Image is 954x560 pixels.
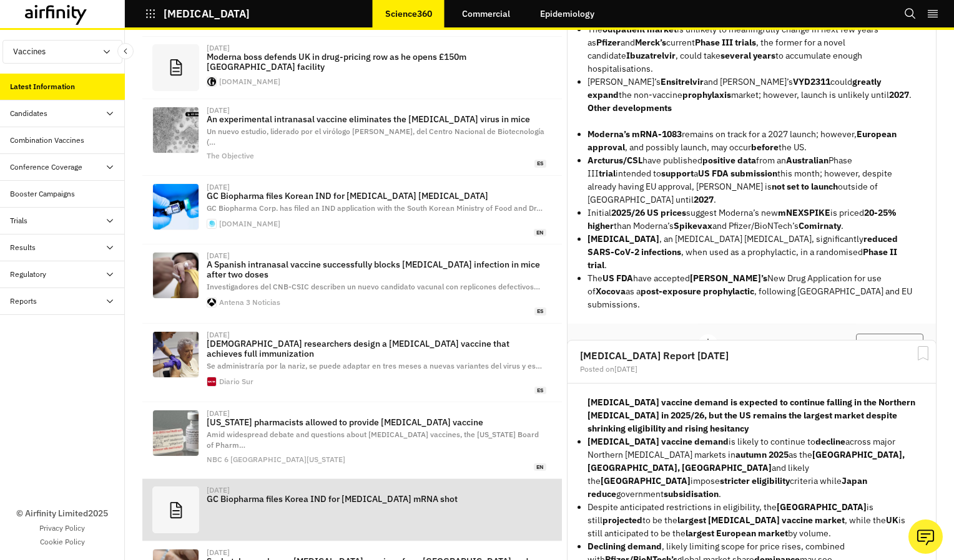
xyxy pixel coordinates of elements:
[207,486,230,494] div: [DATE]
[588,128,916,154] p: remains on track for a 2027 launch; however, , and possibly launch, may occur the US.
[534,307,546,316] span: es
[534,463,546,471] span: en
[207,191,546,201] p: GC Biopharma files Korean IND for [MEDICAL_DATA] [MEDICAL_DATA]
[580,350,923,360] h2: [MEDICAL_DATA] Report [DATE]
[735,449,789,460] strong: autumn 2025
[904,3,917,24] button: Search
[207,410,230,417] div: [DATE]
[588,206,916,233] p: Initial suggest Moderna’s new is priced than Moderna’s and Pfizer/BioNTech’s .
[10,135,84,146] div: Combination Vaccines
[142,402,562,479] a: [DATE][US_STATE] pharmacists allowed to provide [MEDICAL_DATA] vaccineAmid widespread debate and ...
[10,188,75,200] div: Booster Campaigns
[635,37,666,48] strong: Merck’s
[207,417,546,427] p: [US_STATE] pharmacists allowed to provide [MEDICAL_DATA] vaccine
[588,102,672,113] strong: Other developments
[602,514,642,526] strong: projected
[720,50,775,61] strong: several years
[886,514,898,526] strong: UK
[117,43,134,59] button: Close Sidebar
[219,299,280,306] div: Antena 3 Noticias
[599,168,616,179] strong: trial
[915,345,931,361] svg: Bookmark Report
[219,78,280,85] div: [DOMAIN_NAME]
[16,507,108,520] p: © Airfinity Limited 2025
[207,107,230,114] div: [DATE]
[694,194,714,205] strong: 2027
[10,81,75,92] div: Latest Information
[588,397,915,434] strong: [MEDICAL_DATA] vaccine demand is expected to continue falling in the Northern [MEDICAL_DATA] in 2...
[207,114,546,124] p: An experimental intranasal vaccine eliminates the [MEDICAL_DATA] virus in mice
[207,259,546,279] p: A Spanish intranasal vaccine successfully blocks [MEDICAL_DATA] infection in mice after two doses
[142,99,562,176] a: [DATE]An experimental intranasal vaccine eliminates the [MEDICAL_DATA] virus in miceUn nuevo estu...
[153,253,199,298] img: foto-archivo-administracion-vacuna_69.jpg
[207,152,254,160] div: The Objective
[588,233,916,272] p: , an [MEDICAL_DATA] [MEDICAL_DATA], significantly , when used as a prophylactic, in a randomised .
[385,9,432,19] p: Science360
[793,76,830,87] strong: VYD2311
[695,37,756,48] strong: Phase III trials
[588,155,642,166] strong: Arcturus/CSL
[641,286,754,297] strong: post-exposure prophylactic
[207,220,216,228] img: apple-touch-icon.png
[534,229,546,237] span: en
[207,127,544,147] span: Un nuevo estudio, liderado por el virólogo [PERSON_NAME], del Centro Nacional de Biotecnología ( …
[588,128,682,140] strong: Moderna’s mRNA-1083
[207,339,546,359] p: [DEMOGRAPHIC_DATA] researchers design a [MEDICAL_DATA] vaccine that achieves full immunization
[142,324,562,402] a: [DATE][DEMOGRAPHIC_DATA] researchers design a [MEDICAL_DATA] vaccine that achieves full immunizat...
[10,296,37,307] div: Reports
[720,475,790,486] strong: stricter eligibility
[207,203,543,213] span: GC Biopharma Corp. has filed an IND application with the South Korean Ministry of Food and Dr …
[145,3,250,24] button: [MEDICAL_DATA]
[778,207,830,218] strong: mNEXSPIKE
[664,488,719,500] strong: subsidisation
[207,282,540,291] span: Investigadores del CNB-CSIC describen un nuevo candidato vacunal con replicones defectivos …
[588,501,916,540] p: Despite anticipated restrictions in eligibility, the is still to be the , while the is still anti...
[588,75,916,102] p: [PERSON_NAME]’s and [PERSON_NAME]’s could the non-vaccine market; however, launch is unlikely unt...
[207,44,230,52] div: [DATE]
[10,215,27,226] div: Trials
[682,89,731,100] strong: prophylaxis
[588,435,916,501] li: is likely to continue to across major Northern [MEDICAL_DATA] markets in as the and likely the im...
[588,436,729,447] strong: [MEDICAL_DATA] vaccine demand
[698,168,777,179] strong: US FDA submission
[153,332,199,377] img: efe-kt7-U2303100596033SCE-1200x840@RC.jpg
[207,377,216,386] img: android-chrome-192x192.png
[588,154,916,206] p: have published from an Phase III intended to a this month; however, despite already having EU app...
[153,410,199,456] img: COVID-Vaccine-1.jpg
[611,207,686,218] strong: 2025/26 US prices
[10,108,47,119] div: Candidates
[588,23,916,75] p: The is unlikely to meaningfully change in next few years as and current , the former for a novel ...
[10,162,82,173] div: Conference Coverage
[207,549,230,556] div: [DATE]
[153,107,199,153] img: Una-vacuna-intranasal-experimental-elimina-el-virus-de-la-covid-19-en-ratones-LEE-gratis.jpg
[677,514,845,526] strong: largest [MEDICAL_DATA] vaccine market
[142,479,562,541] a: [DATE]GC Biopharma files Korea IND for [MEDICAL_DATA] mRNA shot
[674,220,712,231] strong: Spikevax
[207,430,539,450] span: Amid widespread debate and questions about [MEDICAL_DATA] vaccines, the [US_STATE] Board of Pharm …
[580,365,923,373] div: Posted on [DATE]
[2,40,122,64] button: Vaccines
[534,387,546,395] span: es
[142,176,562,244] a: [DATE]GC Biopharma files Korean IND for [MEDICAL_DATA] [MEDICAL_DATA]GC Biopharma Corp. has filed...
[207,331,230,339] div: [DATE]
[602,273,633,284] strong: US FDA
[588,272,916,311] p: The have accepted New Drug Application for use of as a , following [GEOGRAPHIC_DATA] and EU submi...
[626,50,676,61] strong: Ibuzatrelvir
[142,244,562,323] a: [DATE]A Spanish intranasal vaccine successfully blocks [MEDICAL_DATA] infection in mice after two...
[207,298,216,307] img: apple-touch-icon-180x180.png
[207,456,345,463] div: NBC 6 [GEOGRAPHIC_DATA][US_STATE]
[772,181,838,192] strong: not set to launch
[207,494,546,504] p: GC Biopharma files Korea IND for [MEDICAL_DATA] mRNA shot
[39,523,85,534] a: Privacy Policy
[815,436,845,447] strong: decline
[153,184,199,229] img: Gloved-hands-holding-mRNA-vaccine-vial.jpg
[588,541,662,552] strong: Declining demand
[207,183,230,191] div: [DATE]
[661,168,694,179] strong: support
[10,242,36,253] div: Results
[207,77,216,86] img: favicon.ico
[702,155,756,166] strong: positive data
[588,233,659,244] strong: [MEDICAL_DATA]
[207,52,546,72] p: Moderna boss defends UK in drug-pricing row as he opens £150m [GEOGRAPHIC_DATA] facility
[207,252,230,259] div: [DATE]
